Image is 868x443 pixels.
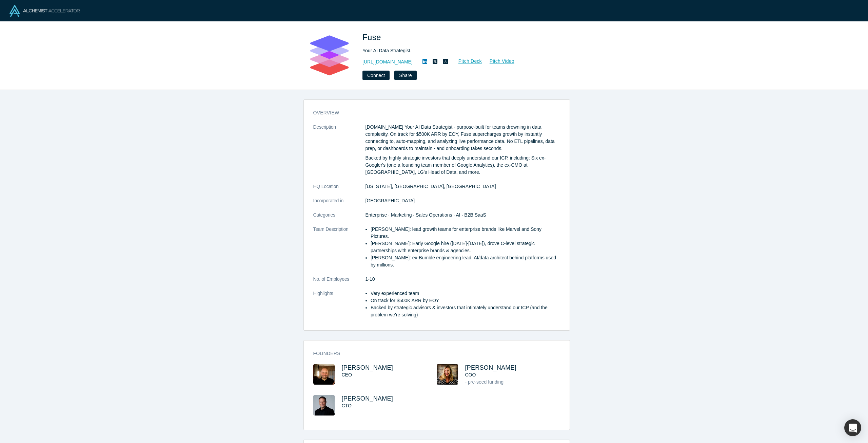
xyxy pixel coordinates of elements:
img: Alchemist Logo [9,5,80,17]
p: [DOMAIN_NAME] Your AI Data Strategist - purpose-built for teams drowning in data complexity. On t... [366,124,560,152]
span: COO [465,372,476,377]
button: Connect [362,71,390,80]
div: Your AI Data Strategist. [362,47,552,54]
dt: HQ Location [313,183,366,197]
span: Enterprise · Marketing · Sales Operations · AI · B2B SaaS [366,212,486,218]
img: Tom Counsell's Profile Image [313,395,335,416]
dt: No. of Employees [313,276,366,290]
a: [URL][DOMAIN_NAME] [362,58,413,66]
dt: Description [313,124,366,183]
dd: 1-10 [366,276,560,283]
dd: [GEOGRAPHIC_DATA] [366,197,560,204]
img: Jill Randell's Profile Image [437,364,458,385]
dt: Team Description [313,226,366,276]
dt: Incorporated in [313,197,366,211]
a: [PERSON_NAME] [342,364,393,371]
li: Very experienced team [371,290,560,297]
h3: Founders [313,350,551,357]
dd: [US_STATE], [GEOGRAPHIC_DATA], [GEOGRAPHIC_DATA] [366,183,560,190]
li: [PERSON_NAME]: ex-Bumble engineering lead, AI/data architect behind platforms used by millions. [371,254,560,269]
button: Share [394,71,416,80]
span: Fuse [362,33,383,42]
dt: Highlights [313,290,366,326]
span: - pre-seed funding [465,379,504,385]
span: CTO [342,403,352,408]
li: On track for $500K ARR by EOY [371,297,560,304]
li: [PERSON_NAME]: Early Google hire ([DATE]-[DATE]), drove C-level strategic partnerships with enter... [371,240,560,254]
a: [PERSON_NAME] [342,395,393,402]
img: Fuse's Logo [305,31,353,79]
li: [PERSON_NAME]: lead growth teams for enterprise brands like Marvel and Sony Pictures. [371,226,560,240]
li: Backed by strategic advisors & investors that intimately understand our ICP (and the problem we'r... [371,304,560,318]
p: Backed by highly strategic investors that deeply understand our ICP, including: Six ex-Googler's ... [366,154,560,176]
span: CEO [342,372,352,377]
a: Pitch Video [482,57,515,65]
a: Pitch Deck [451,57,482,65]
h3: overview [313,109,551,116]
a: [PERSON_NAME] [465,364,517,371]
img: Jeff Cherkassky's Profile Image [313,364,335,385]
dt: Categories [313,211,366,226]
